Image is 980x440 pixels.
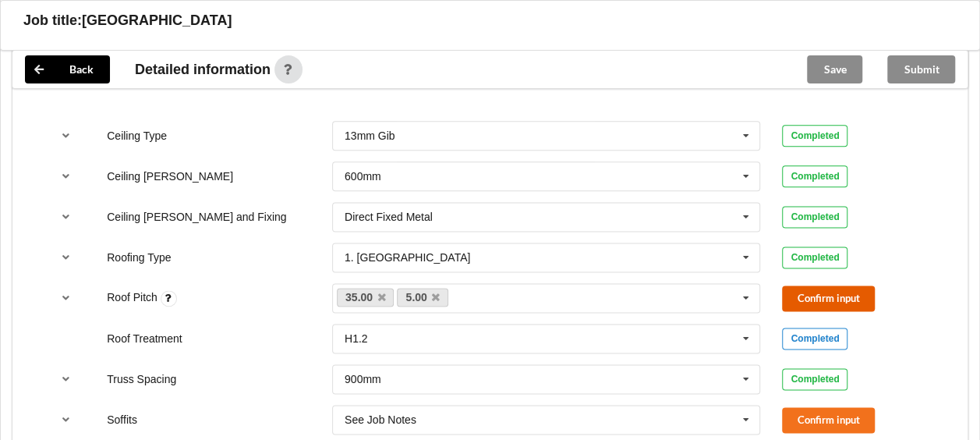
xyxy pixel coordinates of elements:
[782,165,847,187] div: Completed
[51,365,81,393] button: reference-toggle
[345,171,381,182] div: 600mm
[107,373,176,385] label: Truss Spacing
[345,252,470,263] div: 1. [GEOGRAPHIC_DATA]
[782,247,847,268] div: Completed
[782,328,847,350] div: Completed
[782,407,875,433] button: Confirm input
[23,12,82,30] h3: Job title:
[51,162,81,190] button: reference-toggle
[345,333,368,344] div: H1.2
[337,288,394,307] a: 35.00
[397,288,448,307] a: 5.00
[107,251,171,264] label: Roofing Type
[345,211,433,222] div: Direct Fixed Metal
[345,130,395,141] div: 13mm Gib
[345,414,416,425] div: See Job Notes
[782,125,847,147] div: Completed
[82,12,232,30] h3: [GEOGRAPHIC_DATA]
[107,130,167,142] label: Ceiling Type
[107,211,286,223] label: Ceiling [PERSON_NAME] and Fixing
[51,122,81,150] button: reference-toggle
[107,332,182,345] label: Roof Treatment
[135,62,271,76] span: Detailed information
[107,413,137,426] label: Soffits
[51,203,81,231] button: reference-toggle
[51,284,81,312] button: reference-toggle
[782,286,875,311] button: Confirm input
[782,206,847,228] div: Completed
[25,55,110,83] button: Back
[107,291,160,303] label: Roof Pitch
[107,170,233,183] label: Ceiling [PERSON_NAME]
[51,243,81,271] button: reference-toggle
[51,406,81,434] button: reference-toggle
[345,374,381,385] div: 900mm
[782,368,847,390] div: Completed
